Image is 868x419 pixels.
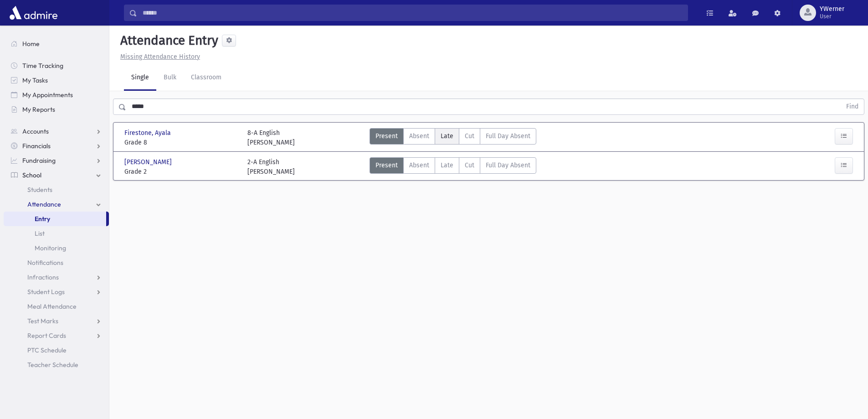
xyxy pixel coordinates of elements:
span: Infractions [27,273,59,281]
div: 8-A English [PERSON_NAME] [247,128,295,147]
div: 2-A English [PERSON_NAME] [247,157,295,176]
span: Attendance [27,200,61,208]
span: Home [22,40,40,48]
a: Entry [4,212,106,226]
a: Bulk [156,65,184,91]
span: Meal Attendance [27,302,77,310]
a: Monitoring [4,241,109,255]
a: School [4,168,109,182]
a: Report Cards [4,328,109,343]
span: My Appointments [22,91,73,99]
span: Notifications [27,259,63,267]
a: Financials [4,139,109,153]
div: AttTypes [370,157,536,176]
a: My Tasks [4,73,109,88]
span: Late [441,131,453,141]
u: Missing Attendance History [120,53,200,61]
a: Classroom [184,65,229,91]
span: Cut [465,131,474,141]
span: Students [27,186,52,194]
span: Accounts [22,127,49,135]
img: AdmirePro [7,4,60,22]
a: Fundraising [4,153,109,168]
span: Report Cards [27,331,66,340]
a: My Appointments [4,88,109,102]
span: Absent [409,160,429,170]
span: Present [375,131,398,141]
a: Home [4,36,109,51]
span: PTC Schedule [27,346,67,354]
a: My Reports [4,102,109,117]
span: My Tasks [22,76,48,84]
span: Cut [465,160,474,170]
span: Fundraising [22,156,56,165]
a: Missing Attendance History [117,53,200,61]
span: Grade 8 [124,138,238,147]
span: YWerner [820,5,844,13]
a: Infractions [4,270,109,285]
span: Grade 2 [124,167,238,176]
span: Test Marks [27,317,58,325]
span: Full Day Absent [486,160,530,170]
span: Monitoring [35,244,66,252]
span: My Reports [22,105,55,114]
a: Time Tracking [4,58,109,73]
span: Present [375,160,398,170]
a: Students [4,182,109,197]
a: Teacher Schedule [4,357,109,372]
span: Teacher Schedule [27,361,78,369]
span: Student Logs [27,288,65,296]
input: Search [137,5,688,21]
span: Financials [22,142,51,150]
span: School [22,171,41,179]
span: User [820,13,844,20]
a: Single [124,65,156,91]
span: Entry [35,215,50,223]
a: Accounts [4,124,109,139]
a: Notifications [4,255,109,270]
span: Firestone, Ayala [124,128,173,138]
div: AttTypes [370,128,536,147]
h5: Attendance Entry [117,33,218,48]
a: List [4,226,109,241]
span: Late [441,160,453,170]
a: Attendance [4,197,109,212]
span: Time Tracking [22,62,63,70]
span: Full Day Absent [486,131,530,141]
a: Test Marks [4,314,109,328]
span: [PERSON_NAME] [124,157,174,167]
a: PTC Schedule [4,343,109,357]
span: List [35,229,45,238]
a: Student Logs [4,285,109,299]
span: Absent [409,131,429,141]
button: Find [841,99,864,114]
a: Meal Attendance [4,299,109,314]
